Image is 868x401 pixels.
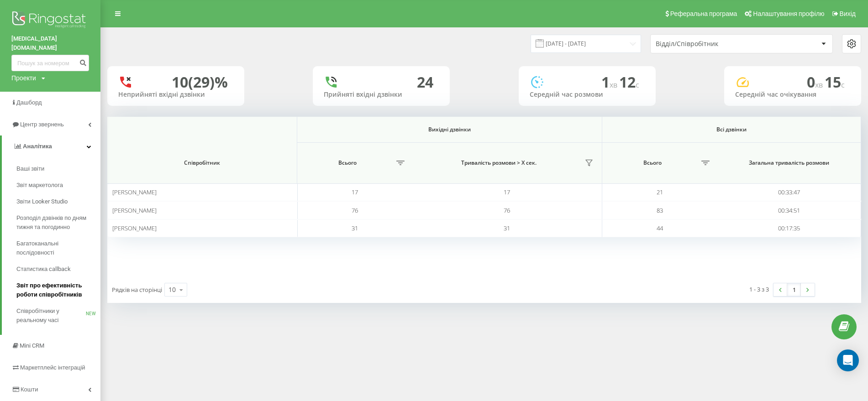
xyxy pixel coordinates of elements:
span: Звіти Looker Studio [16,197,68,206]
input: Пошук за номером [11,55,89,71]
span: Дашборд [16,99,42,106]
span: Центр звернень [20,121,64,128]
span: 21 [657,188,663,196]
a: Ваші звіти [16,161,100,177]
div: 10 [168,285,176,294]
span: [PERSON_NAME] [112,206,157,214]
span: хв [815,80,825,90]
span: Загальна тривалість розмови [729,159,850,167]
a: [MEDICAL_DATA][DOMAIN_NAME] [11,34,89,52]
span: c [636,80,639,90]
div: Відділ/Співробітник [656,40,765,48]
span: Mini CRM [20,342,44,349]
span: Статистика callback [16,265,71,274]
span: Налаштування профілю [753,10,824,17]
span: Звіт про ефективність роботи співробітників [16,281,96,299]
a: Співробітники у реальному часіNEW [16,303,100,328]
span: Тривалість розмови > Х сек. [418,159,580,167]
span: 1 [601,72,619,92]
div: 10 (29)% [172,73,228,91]
span: 31 [352,224,358,232]
span: Кошти [21,386,38,393]
span: 17 [504,188,510,196]
div: Проекти [11,73,36,83]
div: Середній час очікування [735,91,850,99]
span: Ваші звіти [16,164,44,173]
span: 76 [352,206,358,214]
span: Співробітники у реальному часі [16,307,86,325]
span: 12 [619,72,639,92]
a: Звіт маркетолога [16,177,100,193]
span: Всього [607,159,699,167]
a: Розподіл дзвінків по дням тижня та погодинно [16,210,100,235]
span: 17 [352,188,358,196]
span: 31 [504,224,510,232]
span: Вихід [840,10,856,17]
td: 00:33:47 [717,183,861,201]
div: Неприйняті вхідні дзвінки [118,91,233,99]
a: Статистика callback [16,261,100,277]
div: 1 - 3 з 3 [749,285,769,294]
span: 83 [657,206,663,214]
span: 0 [807,72,825,92]
a: Звіт про ефективність роботи співробітників [16,277,100,303]
a: Аналiтика [2,135,100,157]
span: Всього [302,159,394,167]
span: 44 [657,224,663,232]
img: Ringostat logo [11,9,89,32]
a: Звіти Looker Studio [16,193,100,210]
span: Всі дзвінки [619,126,844,133]
span: Розподіл дзвінків по дням тижня та погодинно [16,214,96,232]
span: хв [610,80,619,90]
span: 15 [825,72,845,92]
span: c [841,80,845,90]
span: Вихідні дзвінки [316,126,582,133]
div: Середній час розмови [530,91,645,99]
span: Багатоканальні послідовності [16,239,96,257]
a: 1 [787,283,801,296]
td: 00:17:35 [717,219,861,237]
span: Звіт маркетолога [16,181,63,190]
span: Співробітник [121,159,283,167]
span: [PERSON_NAME] [112,224,157,232]
div: Open Intercom Messenger [837,349,859,371]
span: Маркетплейс інтеграцій [20,364,85,371]
div: Прийняті вхідні дзвінки [324,91,439,99]
a: Багатоканальні послідовності [16,235,100,261]
span: Рядків на сторінці [112,286,162,294]
span: [PERSON_NAME] [112,188,157,196]
span: Реферальна програма [670,10,737,17]
td: 00:34:51 [717,201,861,219]
span: Аналiтика [23,143,52,150]
div: 24 [417,73,433,91]
span: 76 [504,206,510,214]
